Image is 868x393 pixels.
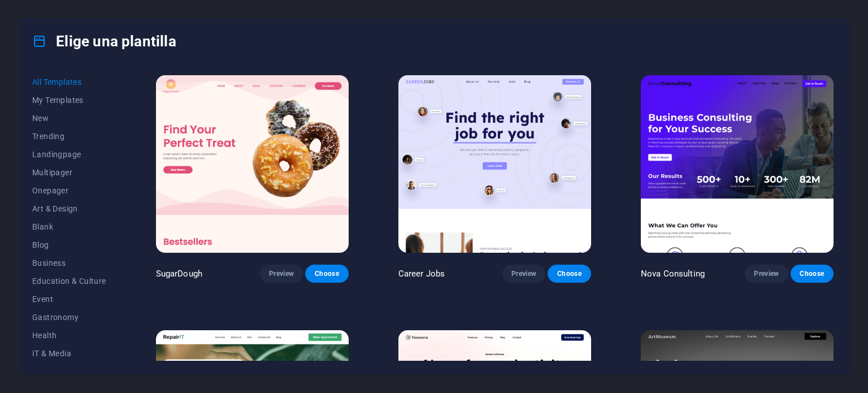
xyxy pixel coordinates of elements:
[32,182,106,200] button: Onepager
[32,204,106,213] span: Art & Design
[398,268,445,279] p: Career Jobs
[32,150,106,159] span: Landingpage
[32,236,106,254] button: Blog
[32,344,106,362] button: IT & Media
[800,269,824,278] span: Choose
[745,265,788,283] button: Preview
[156,75,349,253] img: SugarDough
[305,265,348,283] button: Choose
[32,77,106,87] span: All Templates
[641,268,705,279] p: Nova Consulting
[32,114,106,123] span: New
[32,272,106,290] button: Education & Culture
[32,96,106,105] span: My Templates
[56,33,176,50] font: Elige una plantilla
[754,269,779,278] span: Preview
[32,91,106,109] button: My Templates
[32,308,106,326] button: Gastronomy
[32,258,106,267] span: Business
[32,168,106,177] span: Multipager
[502,265,545,283] button: Preview
[32,295,106,304] span: Event
[269,269,294,278] span: Preview
[557,269,581,278] span: Choose
[32,313,106,322] span: Gastronomy
[32,290,106,308] button: Event
[156,268,202,279] p: SugarDough
[32,163,106,182] button: Multipager
[32,331,106,340] span: Health
[548,265,591,283] button: Choose
[398,75,591,253] img: Career Jobs
[32,186,106,195] span: Onepager
[32,240,106,249] span: Blog
[32,222,106,231] span: Blank
[32,326,106,344] button: Health
[32,218,106,236] button: Blank
[32,277,106,286] span: Education & Culture
[32,127,106,145] button: Trending
[32,349,106,358] span: IT & Media
[791,265,834,283] button: Choose
[32,200,106,218] button: Art & Design
[260,265,303,283] button: Preview
[641,75,834,253] img: Nova Consulting
[32,109,106,127] button: New
[511,269,536,278] span: Preview
[32,254,106,272] button: Business
[32,132,106,141] span: Trending
[32,73,106,91] button: All Templates
[32,145,106,163] button: Landingpage
[314,269,339,278] span: Choose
